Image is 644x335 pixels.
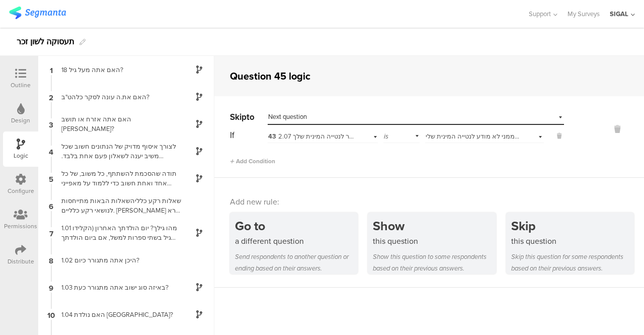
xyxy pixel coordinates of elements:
span: is [384,131,388,141]
div: this question [373,235,496,247]
div: האם אתה מעל גיל 18? [55,65,181,75]
span: Next question [268,112,307,121]
div: If [230,129,267,142]
div: 1.01 מהו גילך? יום הולדתך האחרון (הקלידו גיל בשתי ספרות למשל, אם ביום הולדתך האחרון חגגת עשרים-ות... [55,223,181,242]
div: האם אתה אזרח או תושב [PERSON_NAME]? [55,114,181,133]
span: Support [529,9,551,19]
span: 5 [49,173,53,184]
div: this question [511,235,634,247]
div: 1.02 היכן אתה מתגורר כיום? [55,255,181,265]
div: Skip [511,217,634,235]
div: Logic [14,151,28,160]
div: Configure [8,186,34,195]
span: 10 [47,309,55,320]
div: Show this question to some respondents based on their previous answers. [373,251,496,274]
div: Design [11,116,30,125]
span: Skip [230,111,247,123]
span: 4 [49,146,53,157]
span: 7 [49,227,53,238]
div: Permissions [4,222,37,231]
div: 1.04 האם נולדת [GEOGRAPHIC_DATA]? [55,310,181,319]
div: Send respondents to another question or ending based on their answers. [235,251,358,274]
span: 9 [49,282,53,293]
img: segmanta logo [9,7,66,19]
span: 3 [49,118,53,129]
div: 2.07 נכון להיום, האם במקום העבודה שלך אתה בוחרת לחיות את חייך 'מחוץ לארון' בקשר לנטייה המינית שלך? [268,132,355,141]
span: בכלל לא- אף אחד חוץ ממני לא מודע לנטייה המינית שלי [426,131,578,141]
span: 2 [49,91,53,102]
span: 43 [268,132,276,141]
span: 6 [49,200,53,211]
div: Go to [235,217,358,235]
div: a different question [235,235,358,247]
div: Show [373,217,496,235]
span: Add Condition [230,157,275,166]
div: תודה שהסכמת להשתתף, כל משוב, של כל אחד ואחת חשוב כדי ללמוד על מאפייני וצרכי אוכלוסיות הלהט"ב [GEO... [55,169,181,188]
div: Skip this question for some respondents based on their previous answers. [511,251,634,274]
span: 8 [49,254,53,265]
span: 1 [50,64,53,75]
div: תעסוקה לשון זכר [17,34,74,50]
div: לצורך איסוף מדויק של הנתונים חשוב שכל משיב יענה לשאלון פעם אחת בלבד. ההשתתפות בהגרלה תוגבל לפעם א... [55,142,181,161]
div: 1.03 באיזה סוג ישוב אתה מתגורר כעת? [55,283,181,292]
div: Outline [11,81,31,90]
span: to [247,111,255,123]
div: Question 45 logic [230,69,310,84]
div: Distribute [8,257,34,266]
div: Add new rule: [230,196,629,208]
span: 2.07 נכון להיום, האם במקום העבודה שלך אתה בוחרת לחיות את חייך 'מחוץ לארון' בקשר לנטייה המינית שלך? [268,131,582,141]
div: האם את.ה עונה לסקר כלהט"ב? [55,92,181,102]
div: SIGAL [610,9,628,19]
div: שאלות רקע כלליהשאלות הבאות מתייחסות לנושאי רקע כלליים. [PERSON_NAME] קרא היטב את השאלות ובחר בתשו... [55,196,181,215]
